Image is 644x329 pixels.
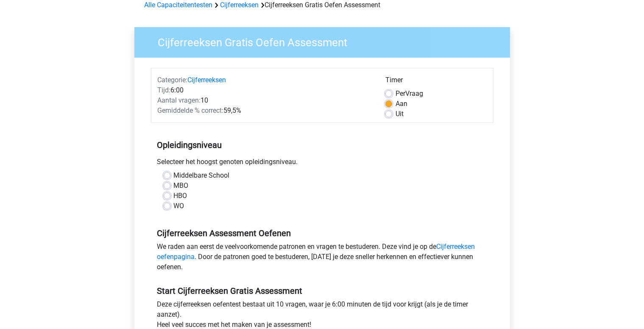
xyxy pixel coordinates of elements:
label: HBO [174,191,187,201]
div: Selecteer het hoogst genoten opleidingsniveau. [151,157,493,170]
a: Cijferreeksen [188,76,226,84]
a: Cijferreeksen [220,1,259,9]
h5: Opleidingsniveau [157,137,487,153]
h5: Cijferreeksen Assessment Oefenen [157,228,487,238]
label: Aan [396,99,407,109]
a: Alle Capaciteitentesten [145,1,213,9]
label: Middelbare School [174,170,230,181]
div: 10 [151,95,379,106]
span: Tijd: [158,86,171,94]
div: Timer [385,75,487,89]
span: Gemiddelde % correct: [158,106,224,114]
label: WO [174,201,184,211]
div: 6:00 [151,85,379,95]
span: Categorie: [158,76,188,84]
label: MBO [174,181,189,191]
label: Uit [396,109,404,119]
span: Aantal vragen: [158,96,201,104]
h3: Cijferreeksen Gratis Oefen Assessment [148,33,504,49]
span: Per [396,89,405,98]
div: 59,5% [151,106,379,116]
div: We raden aan eerst de veelvoorkomende patronen en vragen te bestuderen. Deze vind je op de . Door... [151,242,493,276]
label: Vraag [396,89,423,99]
h5: Start Cijferreeksen Gratis Assessment [157,286,487,296]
